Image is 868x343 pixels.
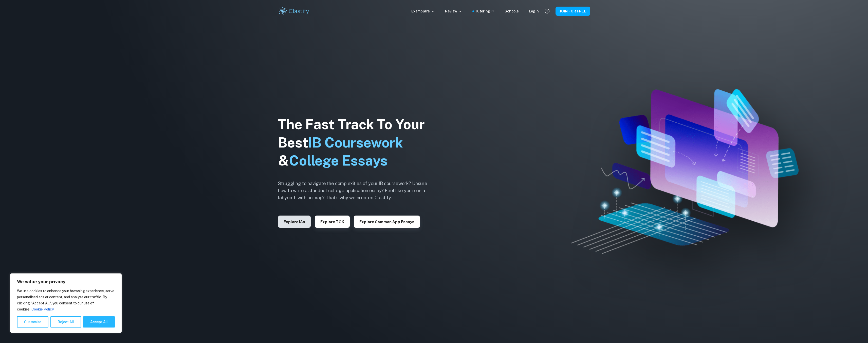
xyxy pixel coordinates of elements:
div: We value your privacy [10,273,122,333]
a: Explore IAs [278,219,311,224]
img: Clastify logo [278,6,310,16]
p: Exemplars [411,8,435,14]
button: JOIN FOR FREE [556,7,590,16]
p: We use cookies to enhance your browsing experience, serve personalised ads or content, and analys... [17,288,115,312]
button: Explore Common App essays [354,216,420,228]
button: Customise [17,316,48,328]
button: Explore IAs [278,216,311,228]
a: Tutoring [475,8,494,14]
a: Schools [505,8,519,14]
span: IB Coursework [308,135,403,151]
button: Help and Feedback [543,7,551,15]
button: Explore TOK [315,216,350,228]
p: Review [445,8,462,14]
a: Login [529,8,539,14]
button: Reject All [50,316,81,328]
a: Explore Common App essays [354,219,420,224]
h1: The Fast Track To Your Best & [278,115,435,170]
span: College Essays [289,153,387,169]
h6: Struggling to navigate the complexities of your IB coursework? Unsure how to write a standout col... [278,180,435,201]
a: Explore TOK [315,219,350,224]
p: We value your privacy [17,279,115,285]
img: Clastify hero [571,89,799,254]
a: Cookie Policy [31,307,54,312]
button: Accept All [83,316,115,328]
